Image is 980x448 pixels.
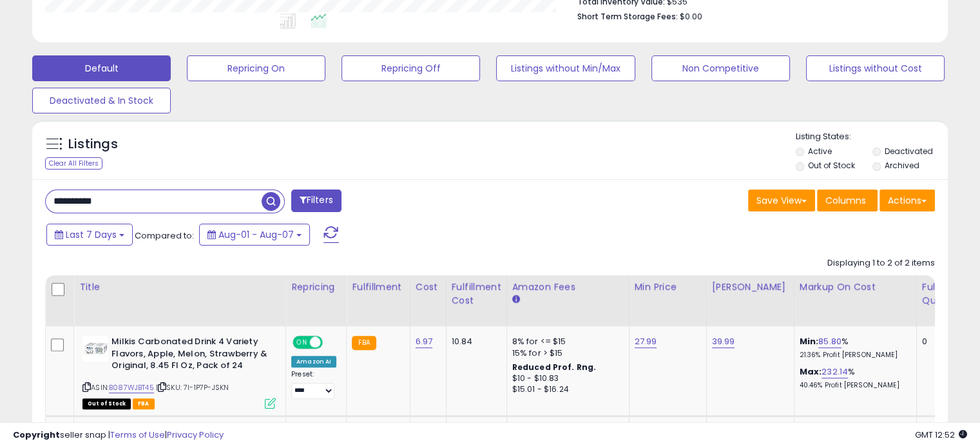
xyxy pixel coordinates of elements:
[416,335,433,348] a: 6.97
[352,280,404,294] div: Fulfillment
[827,257,935,269] div: Displaying 1 to 2 of 2 items
[291,280,341,294] div: Repricing
[800,351,907,360] p: 21.36% Profit [PERSON_NAME]
[341,55,480,81] button: Repricing Off
[110,429,165,441] a: Terms of Use
[199,224,310,246] button: Aug-01 - Aug-07
[187,55,325,81] button: Repricing On
[156,382,229,393] span: | SKU: 7I-1P7P-JSKN
[808,146,832,157] label: Active
[512,280,624,294] div: Amazon Fees
[800,365,822,378] b: Max:
[800,336,907,360] div: %
[884,146,932,157] label: Deactivated
[13,429,224,442] div: seller snap | |
[79,280,280,294] div: Title
[218,228,294,241] span: Aug-01 - Aug-07
[512,362,597,373] b: Reduced Prof. Rng.
[416,280,441,294] div: Cost
[577,11,678,22] b: Short Term Storage Fees:
[291,190,341,212] button: Filters
[512,347,619,359] div: 15% for > $15
[512,373,619,384] div: $10 - $10.83
[32,55,171,81] button: Default
[32,88,171,113] button: Deactivated & In Stock
[915,429,967,441] span: 2025-08-15 12:52 GMT
[82,336,108,362] img: 41XWHZL2IBL._SL40_.jpg
[13,429,60,441] strong: Copyright
[352,336,376,350] small: FBA
[111,336,268,375] b: Milkis Carbonated Drink 4 Variety Flavors, Apple, Melon, Strawberry & Original, 8.45 Fl Oz, Pack ...
[800,381,907,390] p: 40.46% Profit [PERSON_NAME]
[82,398,131,409] span: All listings that are currently out of stock and unavailable for purchase on Amazon
[817,190,878,211] button: Columns
[806,55,945,81] button: Listings without Cost
[818,335,841,348] a: 85.80
[879,190,935,211] button: Actions
[133,398,155,409] span: FBA
[321,337,341,348] span: OFF
[922,280,966,307] div: Fulfillable Quantity
[66,228,117,241] span: Last 7 Days
[135,229,194,242] span: Compared to:
[922,336,962,347] div: 0
[512,384,619,395] div: $15.01 - $16.24
[291,356,336,367] div: Amazon AI
[800,335,819,347] b: Min:
[796,131,948,143] p: Listing States:
[712,280,789,294] div: [PERSON_NAME]
[825,194,866,207] span: Columns
[512,336,619,347] div: 8% for <= $15
[291,370,336,399] div: Preset:
[800,280,911,294] div: Markup on Cost
[748,190,815,211] button: Save View
[808,160,855,171] label: Out of Stock
[680,10,702,23] span: $0.00
[46,224,133,246] button: Last 7 Days
[45,157,102,170] div: Clear All Filters
[496,55,635,81] button: Listings without Min/Max
[635,335,657,348] a: 27.99
[82,336,276,407] div: ASIN:
[109,382,154,393] a: B087WJBT45
[68,135,118,153] h5: Listings
[294,337,310,348] span: ON
[651,55,790,81] button: Non Competitive
[452,280,501,307] div: Fulfillment Cost
[512,294,520,306] small: Amazon Fees.
[821,365,848,378] a: 232.14
[712,335,735,348] a: 39.99
[800,366,907,390] div: %
[884,160,919,171] label: Archived
[794,275,916,326] th: The percentage added to the cost of goods (COGS) that forms the calculator for Min & Max prices.
[452,336,497,347] div: 10.84
[167,429,224,441] a: Privacy Policy
[635,280,701,294] div: Min Price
